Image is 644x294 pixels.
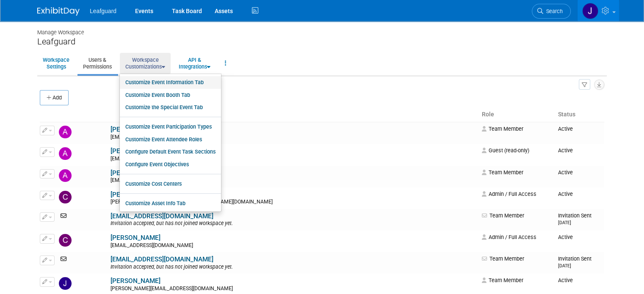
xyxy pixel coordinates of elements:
a: [PERSON_NAME] [111,191,160,198]
img: Alfiatu Kamara [59,147,72,160]
th: Role [478,107,554,122]
span: Search [543,8,563,14]
a: [PERSON_NAME] [111,234,160,242]
a: [EMAIL_ADDRESS][DOMAIN_NAME] [111,256,213,263]
div: [EMAIL_ADDRESS][DOMAIN_NAME] [111,242,476,249]
span: Active [558,277,573,283]
span: Active [558,147,573,154]
span: Active [558,191,573,197]
a: Customize Event Information Tab [120,76,221,89]
span: Team Member [482,256,524,262]
a: WorkspaceCustomizations [120,53,171,74]
a: Customize Event Attendee Roles [120,133,221,146]
span: Team Member [482,212,524,219]
a: Customize Asset Info Tab [120,197,221,210]
span: Leafguard [90,8,116,14]
div: [EMAIL_ADDRESS][DOMAIN_NAME] [111,156,476,162]
a: [PERSON_NAME] [111,126,160,133]
img: Jonathan Zargo [582,3,598,19]
img: ExhibitDay [37,7,80,16]
img: Jillian Cardullias [59,277,72,290]
span: Active [558,234,573,240]
a: WorkspaceSettings [37,53,75,74]
small: [DATE] [558,263,571,269]
a: Customize Cost Centers [120,178,221,190]
div: Manage Workspace [37,21,607,36]
span: Team Member [482,277,523,283]
a: [EMAIL_ADDRESS][DOMAIN_NAME] [111,212,213,220]
img: Chris Jarvis [59,191,72,203]
span: Team Member [482,126,523,132]
div: Invitation accepted, but has not joined workspace yet. [111,220,476,227]
div: [PERSON_NAME][EMAIL_ADDRESS][PERSON_NAME][DOMAIN_NAME] [111,199,476,206]
th: Status [555,107,604,122]
div: [EMAIL_ADDRESS][DOMAIN_NAME] [111,134,476,141]
span: Active [558,126,573,132]
a: Configure Event Objectives [120,158,221,171]
div: [EMAIL_ADDRESS][DOMAIN_NAME] [111,177,476,184]
a: [PERSON_NAME] [111,169,160,177]
span: Invitation Sent [558,256,591,269]
img: Clayton Stackpole [59,234,72,247]
a: Configure Default Event Task Sections [120,146,221,158]
a: Customize Event Booth Tab [120,89,221,102]
span: Admin / Full Access [482,234,536,240]
span: Team Member [482,169,523,176]
a: Search [532,4,571,19]
button: Add [40,90,69,105]
div: [PERSON_NAME][EMAIL_ADDRESS][DOMAIN_NAME] [111,286,476,292]
div: Leafguard [37,36,607,47]
a: [PERSON_NAME] [111,277,160,285]
div: Invitation accepted, but has not joined workspace yet. [111,264,476,271]
a: API &Integrations [173,53,216,74]
a: Customize Event Participation Types [120,121,221,133]
span: Active [558,169,573,176]
span: Admin / Full Access [482,191,536,197]
img: Arlene Duncan [59,169,72,182]
span: Guest (read-only) [482,147,529,154]
span: Invitation Sent [558,212,591,225]
small: [DATE] [558,220,571,225]
a: [PERSON_NAME] [111,147,160,155]
a: Customize the Special Event Tab [120,101,221,114]
a: Users &Permissions [77,53,117,74]
img: Adam Santor [59,126,72,138]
